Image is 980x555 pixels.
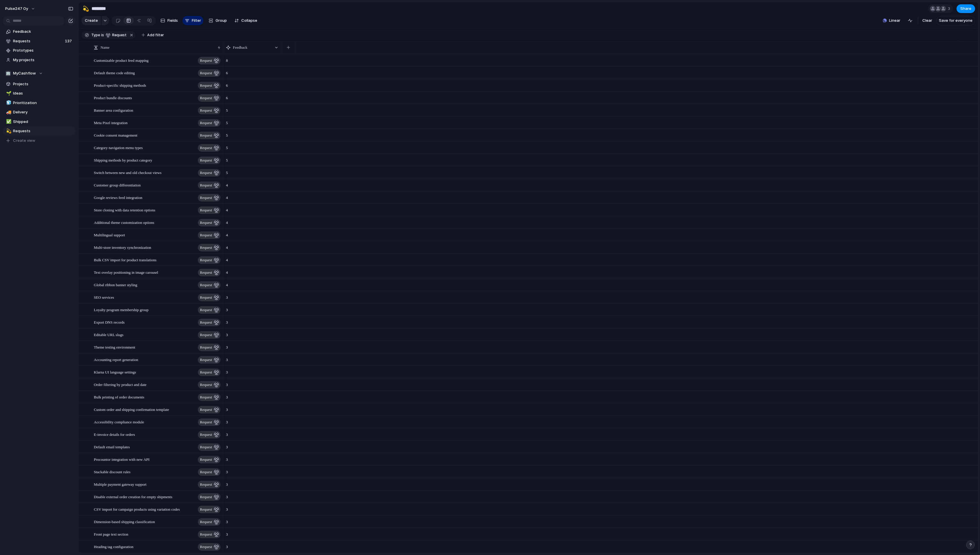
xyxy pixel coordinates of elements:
button: Create view [3,136,75,145]
button: request [198,256,220,264]
span: 6 [224,67,230,76]
button: Save for everyone [936,16,975,25]
span: Clear [922,18,932,23]
span: request [200,518,212,526]
span: request [200,194,212,202]
span: 3 [224,466,230,475]
span: Share [960,6,971,12]
span: 5 [224,167,230,176]
span: Google reviews feed integration [94,194,142,201]
span: Prototypes [13,48,73,53]
button: request [198,543,220,551]
span: request [200,543,212,551]
a: 🌱Ideas [3,89,75,98]
button: Create [81,16,101,25]
span: SEO services [94,294,114,300]
button: Filter [183,16,203,25]
button: request [198,456,220,463]
button: 🧊 [5,100,11,106]
span: Accessibility compliance module [94,418,144,425]
span: Front page text section [94,531,128,537]
span: request [200,81,212,90]
span: Collapse [241,18,257,23]
span: Order filtering by product and date [94,381,147,388]
span: Procountor integration with new API [94,456,149,462]
span: 5 [224,129,230,138]
span: 4 [224,229,230,238]
span: request [200,468,212,476]
span: request [200,418,212,426]
span: Editable URL slugs [94,331,123,338]
span: request [200,57,212,65]
span: Feedback [233,45,247,50]
span: Bulk CSV import for product translations [94,256,156,263]
button: request [198,294,220,301]
span: 3 [224,341,230,350]
span: 3 [224,503,230,512]
button: request [198,281,220,289]
span: request [200,480,212,489]
div: 🧊 [6,99,10,106]
span: 3 [224,329,230,338]
span: request [200,94,212,102]
span: 4 [224,279,230,288]
button: 🚚 [5,109,11,115]
span: request [110,32,127,38]
span: 3 [224,491,230,500]
span: Shipping methods by product category [94,157,152,163]
button: request [198,231,220,239]
button: request [198,132,220,139]
button: request [198,69,220,77]
span: request [200,343,212,351]
button: request [198,481,220,488]
button: request [198,57,220,64]
span: Customer group differentiation [94,182,141,188]
button: Add filter [138,31,167,39]
span: Default theme code editing [94,69,135,76]
button: request [198,182,220,189]
a: 🧊Prioritization [3,99,75,107]
a: 💫Requests [3,127,75,135]
a: 🚚Delivery [3,108,75,117]
span: Name [101,45,110,50]
span: My projects [13,57,73,63]
button: is [100,32,105,38]
button: 🏢MyCashflow [3,69,75,78]
span: request [200,356,212,364]
span: request [200,219,212,227]
button: request [198,219,220,226]
span: 3 [224,366,230,375]
span: 3 [224,379,230,388]
span: Multiple payment gateway support [94,481,147,487]
button: request [198,431,220,438]
button: request [198,94,220,102]
span: request [200,169,212,177]
span: 4 [224,204,230,213]
span: Pulse247 Oy [5,6,28,12]
span: request [200,269,212,277]
a: Prototypes [3,46,75,55]
span: request [200,306,212,314]
span: request [200,530,212,538]
button: request [198,531,220,538]
span: Customizable product feed mapping [94,57,149,64]
span: Shipped [13,119,73,125]
button: request [198,119,220,127]
button: request [198,269,220,276]
button: request [198,331,220,339]
span: Delivery [13,109,73,115]
span: 5 [224,154,230,163]
a: ✅Shipped [3,117,75,126]
button: request [198,107,220,114]
span: request [200,505,212,514]
span: Disable external order creation for empty shipments [94,493,172,500]
span: request [200,106,212,115]
button: 💫 [5,128,11,134]
span: Add filter [147,32,164,38]
div: 🚚 [6,109,10,116]
span: Fields [167,18,178,23]
button: request [198,157,220,164]
span: Klarna UI language settings [94,369,136,375]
